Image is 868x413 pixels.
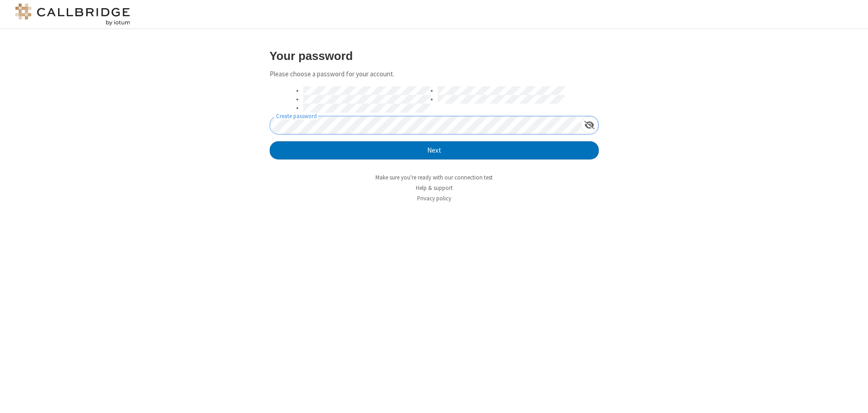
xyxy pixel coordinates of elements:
button: Next [270,141,599,159]
div: Show password [581,116,598,133]
p: Please choose a password for your account. [270,69,599,80]
h3: Your password [270,50,599,62]
a: Make sure you're ready with our connection test [375,174,493,181]
a: Privacy policy [417,194,451,202]
img: logo@2x.png [14,4,132,25]
a: Help & support [416,184,453,192]
input: Create password [270,116,581,134]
